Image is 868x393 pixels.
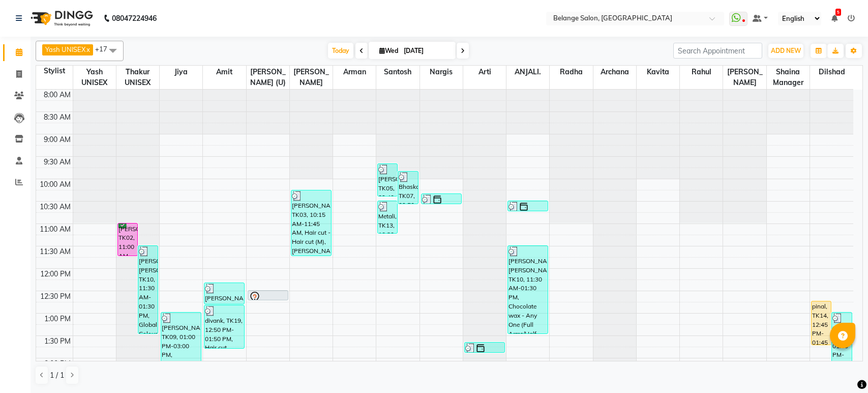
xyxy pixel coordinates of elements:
[378,164,397,196] div: [PERSON_NAME], TK05, 09:40 AM-10:25 AM, Hair cut - Hair cut (M) (₹400)
[42,112,73,123] div: 8:30 AM
[550,66,592,78] span: Radha
[508,201,548,211] div: BELANGE [DEMOGRAPHIC_DATA] [DEMOGRAPHIC_DATA], TK08, 10:30 AM-10:45 AM, Threading - Any one (Eyeb...
[767,66,810,89] span: Shaina manager
[42,157,73,167] div: 9:30 AM
[422,194,461,204] div: BELANGE [DEMOGRAPHIC_DATA] [DEMOGRAPHIC_DATA], TK06, 10:20 AM-10:35 AM, Threading - Any one (Eyeb...
[812,301,831,345] div: pinal, TK14, 12:45 PM-01:45 PM, Hair Spa - Medium (F)
[38,202,73,212] div: 10:30 AM
[42,314,73,324] div: 1:00 PM
[376,66,419,78] span: Santosh
[378,201,397,233] div: Metali, TK13, 10:30 AM-11:15 AM, Hair cut - Hair cut (M) (₹400)
[38,269,73,279] div: 12:00 PM
[810,66,853,78] span: dilshad
[204,283,244,304] div: [PERSON_NAME], TK15, 12:20 PM-12:50 PM, Hair wash - Medium - (F) (₹500)
[73,66,116,89] span: Yash UNISEX
[38,179,73,190] div: 10:00 AM
[463,66,506,78] span: Arti
[508,246,548,333] div: [PERSON_NAME] [PERSON_NAME], TK10, 11:30 AM-01:30 PM, Chocolate wax - Any One (Full Arms/Half leg...
[26,4,96,33] img: logo
[118,223,137,256] div: [PERSON_NAME], TK02, 11:00 AM-11:45 AM, [PERSON_NAME] Styling
[247,66,289,89] span: [PERSON_NAME] (U)
[248,291,288,300] div: divyA, TK04, 12:30 PM-12:45 PM, Hair cut (Wash + Blow dry)
[45,45,85,53] span: Yash UNISEX
[160,66,202,78] span: Jiya
[204,305,244,348] div: divank, TK19, 12:50 PM-01:50 PM, Hair cut (Wash + Blow dry) (₹1200)
[85,45,90,53] a: x
[203,66,246,78] span: Amit
[116,66,159,89] span: Thakur UNISEX
[401,43,452,59] input: 2025-09-03
[38,291,73,302] div: 12:30 PM
[38,246,73,257] div: 11:30 AM
[138,246,158,333] div: [PERSON_NAME] [PERSON_NAME], TK10, 11:30 AM-01:30 PM, Global Colour (Inoa) - Touch up (upto 1 inc...
[291,190,331,256] div: [PERSON_NAME], TK03, 10:15 AM-11:45 AM, Hair cut - Hair cut (M),[PERSON_NAME] Styling (₹300)
[42,336,73,347] div: 1:30 PM
[673,43,762,59] input: Search Appointment
[290,66,333,89] span: [PERSON_NAME]
[112,4,157,33] b: 08047224946
[831,14,837,23] a: 5
[36,66,73,76] div: Stylist
[38,224,73,235] div: 11:00 AM
[723,66,766,89] span: [PERSON_NAME]
[768,44,803,58] button: ADD NEW
[398,172,417,204] div: Bhaskar, TK07, 09:50 AM-10:35 AM, Hair cut - Hair cut (M) (₹400)
[333,66,376,78] span: Arman
[42,134,73,145] div: 9:00 AM
[50,370,64,381] span: 1 / 1
[42,358,73,369] div: 2:00 PM
[95,45,115,53] span: +17
[835,9,841,16] span: 5
[771,47,801,54] span: ADD NEW
[42,90,73,100] div: 8:00 AM
[377,47,401,54] span: Wed
[832,313,851,382] div: pinal, TK22, 01:00 PM-02:35 PM, Kerastase - Bespoke Hair & Scalp Care (₹5500)
[637,66,679,78] span: Kavita
[506,66,549,78] span: ANJALI.
[593,66,636,78] span: Archana
[680,66,723,78] span: Rahul
[328,43,353,59] span: Today
[420,66,463,78] span: Nargis
[465,343,504,352] div: BELANGE [DEMOGRAPHIC_DATA] [DEMOGRAPHIC_DATA], TK20, 01:40 PM-01:55 PM, Threading - Any one (Eyeb...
